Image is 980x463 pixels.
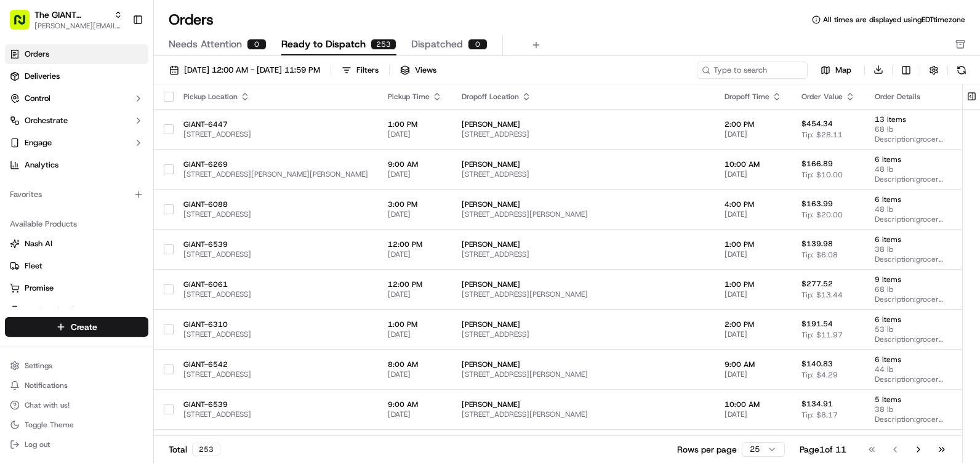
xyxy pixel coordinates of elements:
[388,360,442,369] span: 8:00 AM
[183,360,368,369] span: GIANT-6542
[725,320,782,329] span: 2:00 PM
[875,164,943,174] span: 48 lb
[462,369,705,379] span: [STREET_ADDRESS][PERSON_NAME]
[725,159,782,169] span: 10:00 AM
[801,279,833,289] span: $277.52
[801,119,833,129] span: $454.34
[25,260,42,272] span: Fleet
[336,62,384,79] button: Filters
[388,169,442,179] span: [DATE]
[12,49,224,69] p: Welcome 👋
[801,159,833,169] span: $166.89
[10,305,143,316] a: Product Catalog
[388,199,442,209] span: 3:00 PM
[183,199,368,209] span: GIANT-6088
[371,39,396,50] div: 253
[5,397,148,414] button: Chat with us!
[183,240,368,249] span: GIANT-6539
[835,65,851,76] span: Map
[388,289,442,299] span: [DATE]
[388,329,442,339] span: [DATE]
[725,329,782,339] span: [DATE]
[462,249,705,259] span: [STREET_ADDRESS]
[34,9,109,21] button: The GIANT Company
[388,209,442,219] span: [DATE]
[388,159,442,169] span: 9:00 AM
[183,92,368,102] div: Pickup Location
[183,320,368,329] span: GIANT-6310
[875,204,943,214] span: 48 lb
[25,361,52,371] span: Settings
[800,443,846,456] div: Page 1 of 11
[462,199,705,209] span: [PERSON_NAME]
[183,209,368,219] span: [STREET_ADDRESS]
[462,409,705,419] span: [STREET_ADDRESS][PERSON_NAME]
[411,37,463,52] span: Dispatched
[5,377,148,394] button: Notifications
[388,119,442,129] span: 1:00 PM
[875,214,943,224] span: Description: grocery bags
[875,395,943,405] span: 5 items
[5,44,148,64] a: Orders
[725,199,782,209] span: 4:00 PM
[875,235,943,244] span: 6 items
[875,294,943,304] span: Description: grocery bags
[801,239,833,249] span: $139.98
[25,179,94,191] span: Knowledge Base
[875,174,943,184] span: Description: grocery bags
[462,289,705,299] span: [STREET_ADDRESS][PERSON_NAME]
[25,305,84,316] span: Product Catalog
[5,214,148,234] div: Available Products
[801,359,833,369] span: $140.83
[5,234,148,254] button: Nash AI
[183,280,368,289] span: GIANT-6061
[183,369,368,379] span: [STREET_ADDRESS]
[5,185,148,204] div: Favorites
[10,283,143,294] a: Promise
[25,400,70,410] span: Chat with us!
[388,129,442,139] span: [DATE]
[462,360,705,369] span: [PERSON_NAME]
[801,170,843,180] span: Tip: $10.00
[725,369,782,379] span: [DATE]
[183,119,368,129] span: GIANT-6447
[725,240,782,249] span: 1:00 PM
[462,159,705,169] span: [PERSON_NAME]
[281,37,366,52] span: Ready to Dispatch
[725,409,782,419] span: [DATE]
[725,360,782,369] span: 9:00 AM
[823,15,965,25] span: All times are displayed using EDT timezone
[875,244,943,254] span: 38 lb
[801,130,843,140] span: Tip: $28.11
[25,238,52,249] span: Nash AI
[192,443,220,456] div: 253
[462,280,705,289] span: [PERSON_NAME]
[801,330,843,340] span: Tip: $11.97
[725,92,782,102] div: Dropoff Time
[5,317,148,337] button: Create
[462,209,705,219] span: [STREET_ADDRESS][PERSON_NAME]
[183,400,368,409] span: GIANT-6539
[10,238,143,249] a: Nash AI
[183,409,368,419] span: [STREET_ADDRESS]
[104,180,114,190] div: 💻
[875,315,943,324] span: 6 items
[875,115,943,124] span: 13 items
[5,357,148,374] button: Settings
[42,118,202,130] div: Start new chat
[5,300,148,320] button: Product Catalog
[875,435,943,445] span: 9 items
[5,155,148,175] a: Analytics
[801,250,838,260] span: Tip: $6.08
[99,174,203,196] a: 💻API Documentation
[725,209,782,219] span: [DATE]
[875,124,943,134] span: 68 lb
[875,275,943,284] span: 9 items
[462,92,705,102] div: Dropoff Location
[5,436,148,453] button: Log out
[725,280,782,289] span: 1:00 PM
[164,62,326,79] button: [DATE] 12:00 AM - [DATE] 11:59 PM
[87,208,149,218] a: Powered byPylon
[25,440,50,449] span: Log out
[5,5,127,34] button: The GIANT Company[PERSON_NAME][EMAIL_ADDRESS][PERSON_NAME][DOMAIN_NAME]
